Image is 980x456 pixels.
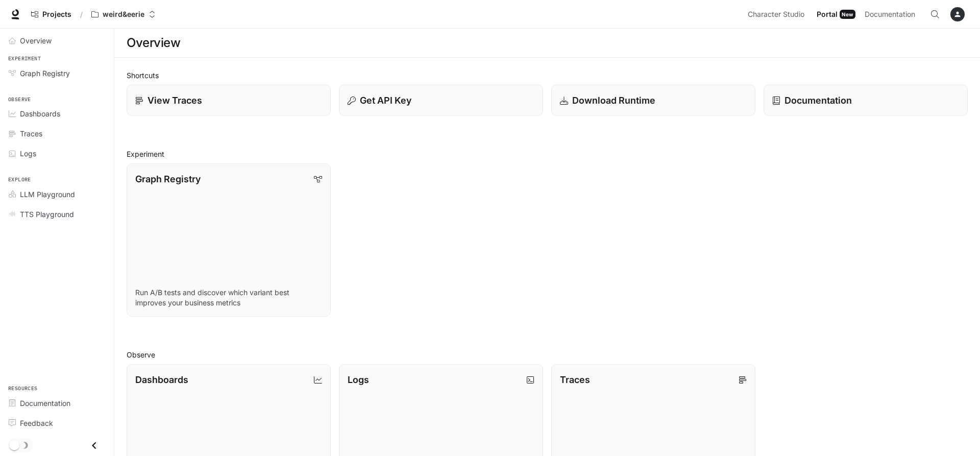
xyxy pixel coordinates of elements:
h2: Observe [127,349,968,360]
a: Documentation [764,85,968,116]
span: Logs [20,148,36,159]
a: TTS Playground [4,205,110,223]
span: Traces [20,128,42,139]
span: Projects [42,10,71,19]
button: Close drawer [83,435,106,456]
a: Documentation [861,4,923,25]
span: Character Studio [748,8,804,21]
a: Dashboards [4,105,110,123]
a: Documentation [4,394,110,412]
h1: Overview [127,33,180,53]
a: Character Studio [744,4,812,25]
span: Feedback [20,418,53,428]
span: Portal [817,8,838,21]
a: Feedback [4,414,110,432]
button: Get API Key [339,85,543,116]
span: TTS Playground [20,209,74,220]
p: Logs [348,373,369,387]
p: Documentation [785,93,852,107]
a: Logs [4,145,110,162]
button: Open workspace menu [87,4,160,25]
span: LLM Playground [20,189,75,200]
a: Traces [4,125,110,142]
p: Run A/B tests and discover which variant best improves your business metrics [135,287,322,308]
a: Graph Registry [4,64,110,82]
p: Get API Key [360,93,411,107]
button: Open Command Menu [925,4,945,25]
a: View Traces [127,85,331,116]
a: Overview [4,32,110,50]
span: Graph Registry [20,68,70,79]
a: Download Runtime [551,85,755,116]
h2: Experiment [127,149,968,159]
h2: Shortcuts [127,70,968,81]
p: Dashboards [135,373,188,387]
span: Documentation [865,8,915,21]
p: Traces [560,373,590,387]
a: Graph RegistryRun A/B tests and discover which variant best improves your business metrics [127,163,331,317]
a: LLM Playground [4,185,110,203]
span: Dashboards [20,108,60,119]
a: Go to projects [27,4,76,25]
p: Download Runtime [572,93,655,107]
div: New [840,10,855,19]
p: weird&eerie [103,10,144,19]
span: Dark mode toggle [9,439,19,450]
div: / [76,9,87,20]
span: Overview [20,35,52,46]
p: View Traces [148,93,202,107]
p: Graph Registry [135,172,201,186]
a: PortalNew [813,4,860,25]
span: Documentation [20,398,70,409]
